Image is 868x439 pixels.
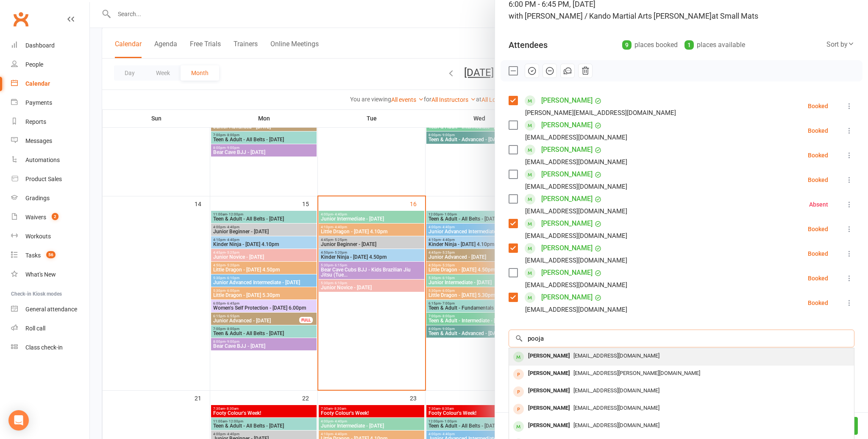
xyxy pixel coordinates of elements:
[11,112,89,131] a: Reports
[573,405,659,411] span: [EMAIL_ADDRESS][DOMAIN_NAME]
[525,206,627,217] div: [EMAIL_ADDRESS][DOMAIN_NAME]
[11,55,89,74] a: People
[573,422,659,428] span: [EMAIL_ADDRESS][DOMAIN_NAME]
[509,11,712,20] span: with [PERSON_NAME] / Kando Martial Arts [PERSON_NAME]
[11,319,89,338] a: Roll call
[684,39,745,51] div: places available
[11,151,89,170] a: Automations
[11,170,89,189] a: Product Sales
[11,131,89,151] a: Messages
[573,352,659,359] span: [EMAIL_ADDRESS][DOMAIN_NAME]
[808,226,828,232] div: Booked
[11,246,89,265] a: Tasks 56
[25,42,55,49] div: Dashboard
[52,213,58,220] span: 2
[525,367,573,380] div: [PERSON_NAME]
[622,40,632,50] div: 9
[11,338,89,357] a: Class kiosk mode
[8,410,29,431] div: Open Intercom Messenger
[46,251,56,258] span: 56
[25,344,63,351] div: Class check-in
[10,8,31,30] a: Clubworx
[573,370,700,376] span: [EMAIL_ADDRESS][PERSON_NAME][DOMAIN_NAME]
[11,74,89,93] a: Calendar
[808,251,828,257] div: Booked
[11,300,89,319] a: General attendance kiosk mode
[541,192,593,206] a: [PERSON_NAME]
[11,208,89,227] a: Waivers 2
[712,11,758,20] span: at Small Mats
[525,230,627,241] div: [EMAIL_ADDRESS][DOMAIN_NAME]
[513,386,524,397] div: prospect
[808,300,828,306] div: Booked
[808,275,828,281] div: Booked
[25,214,46,221] div: Waivers
[25,271,56,278] div: What's New
[25,233,51,240] div: Workouts
[541,143,593,157] a: [PERSON_NAME]
[513,404,524,414] div: prospect
[513,369,524,380] div: prospect
[525,304,627,315] div: [EMAIL_ADDRESS][DOMAIN_NAME]
[25,157,60,163] div: Automations
[808,128,828,134] div: Booked
[525,280,627,291] div: [EMAIL_ADDRESS][DOMAIN_NAME]
[808,177,828,183] div: Booked
[541,118,593,132] a: [PERSON_NAME]
[525,132,627,143] div: [EMAIL_ADDRESS][DOMAIN_NAME]
[525,181,627,192] div: [EMAIL_ADDRESS][DOMAIN_NAME]
[25,195,50,201] div: Gradings
[525,107,676,118] div: [PERSON_NAME][EMAIL_ADDRESS][DOMAIN_NAME]
[525,419,573,432] div: [PERSON_NAME]
[525,350,573,362] div: [PERSON_NAME]
[513,421,524,432] div: member
[25,61,43,68] div: People
[809,201,828,207] div: Absent
[525,255,627,266] div: [EMAIL_ADDRESS][DOMAIN_NAME]
[525,385,573,397] div: [PERSON_NAME]
[541,168,593,181] a: [PERSON_NAME]
[11,189,89,208] a: Gradings
[541,266,593,280] a: [PERSON_NAME]
[541,94,593,107] a: [PERSON_NAME]
[25,118,46,125] div: Reports
[573,387,659,394] span: [EMAIL_ADDRESS][DOMAIN_NAME]
[808,152,828,158] div: Booked
[25,137,52,144] div: Messages
[684,40,694,50] div: 1
[25,80,50,87] div: Calendar
[25,176,62,182] div: Product Sales
[11,265,89,284] a: What's New
[25,99,52,106] div: Payments
[541,241,593,255] a: [PERSON_NAME]
[525,402,573,414] div: [PERSON_NAME]
[11,36,89,55] a: Dashboard
[541,291,593,304] a: [PERSON_NAME]
[808,103,828,109] div: Booked
[509,330,854,347] input: Search to add attendees
[11,227,89,246] a: Workouts
[11,93,89,112] a: Payments
[25,306,77,313] div: General attendance
[622,39,678,51] div: places booked
[509,39,548,51] div: Attendees
[25,325,45,332] div: Roll call
[826,39,854,50] div: Sort by
[541,217,593,230] a: [PERSON_NAME]
[25,252,41,259] div: Tasks
[525,157,627,168] div: [EMAIL_ADDRESS][DOMAIN_NAME]
[513,352,524,362] div: member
